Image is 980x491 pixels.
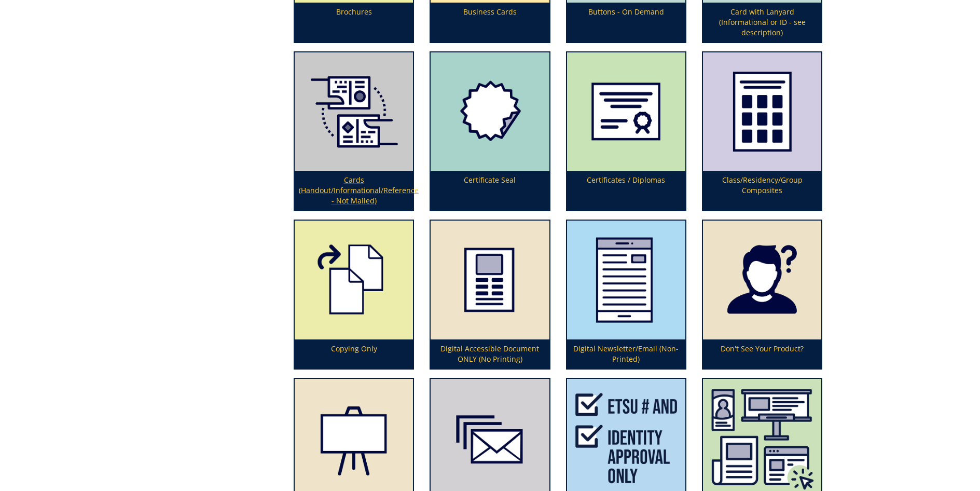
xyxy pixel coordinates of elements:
[431,3,549,42] p: Business Cards
[703,221,821,339] img: dont%20see-5aa6baf09686e9.98073190.png
[567,3,685,42] p: Buttons - On Demand
[703,221,821,368] a: Don't See Your Product?
[295,171,413,210] p: Cards (Handout/Informational/Reference - Not Mailed)
[703,52,821,171] img: class-composites-59482f17003723.28248747.png
[295,52,413,210] a: Cards (Handout/Informational/Reference - Not Mailed)
[431,221,549,368] a: Digital Accessible Document ONLY (No Printing)
[567,52,685,210] a: Certificates / Diplomas
[567,171,685,210] p: Certificates / Diplomas
[295,221,413,339] img: copying-5a0f03feb07059.94806612.png
[703,3,821,42] p: Card with Lanyard (Informational or ID - see description)
[431,339,549,369] p: Digital Accessible Document ONLY (No Printing)
[567,52,685,171] img: certificates--diplomas-5a05f869a6b240.56065883.png
[703,339,821,369] p: Don't See Your Product?
[295,3,413,42] p: Brochures
[295,52,413,171] img: index%20reference%20card%20art-5b7c246b46b985.83964793.png
[431,52,549,210] a: Certificate Seal
[567,339,685,369] p: Digital Newsletter/Email (Non-Printed)
[431,171,549,210] p: Certificate Seal
[295,221,413,368] a: Copying Only
[567,221,685,368] a: Digital Newsletter/Email (Non-Printed)
[567,221,685,339] img: digital-newsletter-594830bb2b9201.48727129.png
[703,52,821,210] a: Class/Residency/Group Composites
[431,221,549,339] img: eflyer-59838ae8965085.60431837.png
[703,171,821,210] p: Class/Residency/Group Composites
[431,52,549,171] img: certificateseal-5a9714020dc3f7.12157616.png
[295,339,413,369] p: Copying Only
